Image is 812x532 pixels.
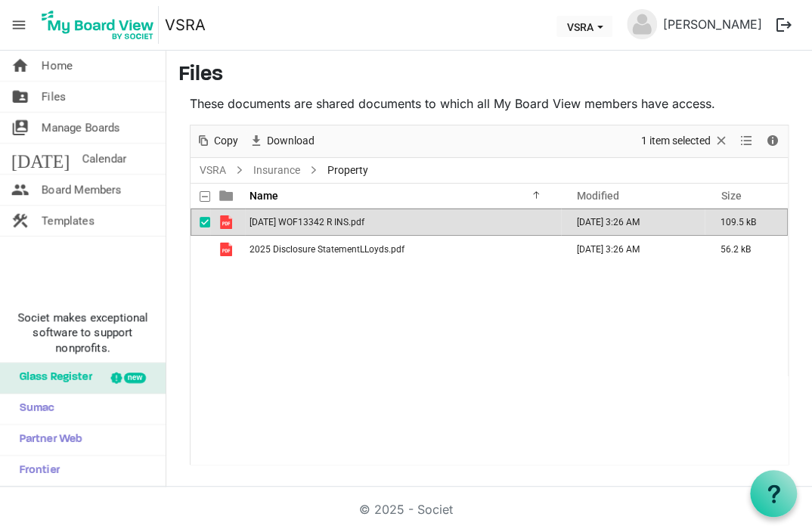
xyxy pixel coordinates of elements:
[11,206,29,236] span: construction
[42,113,120,143] span: Manage Boards
[768,9,800,41] button: logout
[194,131,241,150] button: Copy
[191,125,243,157] div: Copy
[165,10,206,40] a: VSRA
[250,161,303,180] a: Insurance
[11,82,29,112] span: folder_shared
[11,363,92,393] span: Glass Register
[245,209,561,236] td: 2025 04 22 WOF13342 R INS.pdf is template cell column header Name
[42,175,122,205] span: Board Members
[191,236,210,263] td: checkbox
[705,209,788,236] td: 109.5 kB is template cell column header Size
[737,131,755,150] button: View dropdownbutton
[210,209,245,236] td: is template cell column header type
[246,131,318,150] button: Download
[42,82,66,112] span: Files
[639,131,732,150] button: Selection
[265,131,316,150] span: Download
[210,236,245,263] td: is template cell column header type
[5,11,33,39] span: menu
[763,131,783,150] button: Details
[82,144,126,174] span: Calendar
[249,217,364,227] span: [DATE] WOF13342 R INS.pdf
[42,51,73,81] span: Home
[124,373,146,383] div: new
[627,9,657,39] img: no-profile-picture.svg
[734,125,760,157] div: View
[249,190,278,202] span: Name
[577,190,619,202] span: Modified
[249,244,404,255] span: 2025 Disclosure StatementLLoyds.pdf
[11,425,82,455] span: Partner Web
[190,94,789,113] p: These documents are shared documents to which all My Board View members have access.
[760,125,786,157] div: Details
[37,6,165,44] a: My Board View Logo
[37,6,159,44] img: My Board View Logo
[636,125,734,157] div: Clear selection
[705,236,788,263] td: 56.2 kB is template cell column header Size
[191,209,210,236] td: checkbox
[556,16,612,37] button: VSRA dropdownbutton
[657,9,768,39] a: [PERSON_NAME]
[7,310,159,355] span: Societ makes exceptional software to support nonprofits.
[721,190,741,202] span: Size
[11,144,70,174] span: [DATE]
[11,113,29,143] span: switch_account
[178,63,800,88] h3: Files
[324,161,371,180] span: Property
[212,131,240,150] span: Copy
[11,394,54,424] span: Sumac
[245,236,561,263] td: 2025 Disclosure StatementLLoyds.pdf is template cell column header Name
[359,502,453,517] a: © 2025 - Societ
[561,236,705,263] td: May 30, 2025 3:26 AM column header Modified
[197,161,229,180] a: VSRA
[42,206,95,236] span: Templates
[11,175,29,205] span: people
[243,125,320,157] div: Download
[11,51,29,81] span: home
[640,131,712,150] span: 1 item selected
[561,209,705,236] td: May 30, 2025 3:26 AM column header Modified
[11,456,60,486] span: Frontier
